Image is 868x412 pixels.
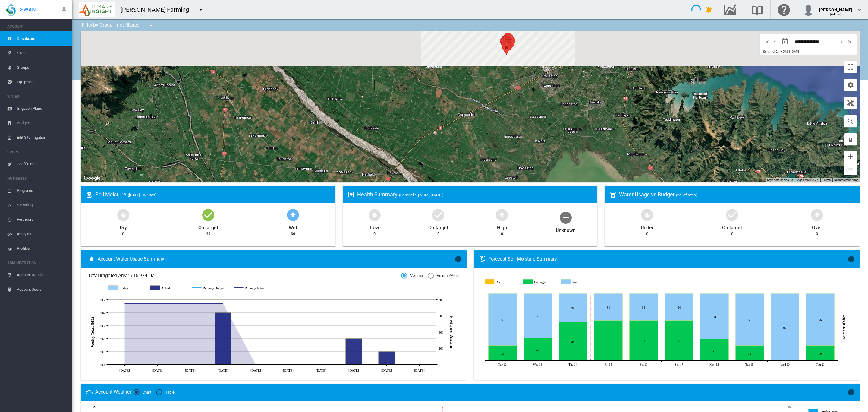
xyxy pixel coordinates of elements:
[806,346,834,361] g: On target Aug 21, 2025 19
[222,363,224,366] circle: Running Budget 3 Jul 0
[558,210,573,225] md-icon: icon-minus-circle
[502,35,509,46] div: NDMI: Aylesbury Rd - HH
[703,4,715,16] button: icon-bell-ring
[82,174,102,182] a: Open this area in Google Maps (opens a new window)
[788,405,791,409] tspan: 15
[218,369,228,372] tspan: [DATE]
[428,273,459,279] md-radio-button: Volume/Area
[7,174,68,183] span: NUTRIENTS
[767,178,793,182] button: Keyboard shortcuts
[700,339,728,361] g: On target Aug 18, 2025 27
[495,208,509,222] md-icon: icon-arrow-up-bold-circle
[479,255,486,263] md-icon: icon-thermometer-lines
[524,338,552,361] g: On target Aug 13, 2025 29
[485,279,519,285] g: Dry
[735,346,764,361] g: On target Aug 19, 2025 19
[156,389,175,395] md-radio-button: Table
[505,34,513,45] div: NDMI: Aylesbury Rd - Z
[7,22,68,31] span: ACCOUNT
[17,212,68,227] span: Fertilisers
[559,322,587,361] g: On target Aug 14, 2025 49
[381,369,392,372] tspan: [DATE]
[7,92,68,101] span: WATER
[488,256,848,262] div: Forecast Soil Moisture Summary
[789,50,800,54] span: | [DATE]
[842,315,846,339] tspan: Number of Sites
[147,22,155,29] md-icon: icon-menu-down
[562,279,597,285] g: Wet
[764,38,770,45] md-icon: icon-chevron-double-left
[367,208,382,222] md-icon: icon-arrow-down-bold-circle
[779,36,791,48] button: md-calendar
[348,191,355,198] md-icon: icon-heart-box-outline
[709,363,719,366] tspan: Mon 18
[123,302,126,305] circle: Running Actual 12 Jun 753.34
[121,5,194,14] div: [PERSON_NAME] Farming
[722,222,742,231] div: On target
[197,6,204,13] md-icon: icon-menu-down
[675,363,683,366] tspan: Sun 17
[844,133,857,145] button: icon-select-all
[725,208,739,222] md-icon: icon-checkbox-marked-circle
[847,81,854,89] md-icon: icon-cog
[123,363,126,366] circle: Running Budget 12 Jun 0
[771,294,799,361] g: Wet Aug 20, 2025 85
[399,193,444,197] span: (Sentinel-2 | NDMI, [DATE])
[449,316,453,348] tspan: Running Totals (ML)
[215,313,231,365] g: Actual 3 Jul 0.04
[847,136,854,143] md-icon: icon-select-all
[802,4,814,16] img: profile.jpg
[98,256,454,262] span: Account Water Usage Summary
[287,363,289,366] circle: Running Actual 17 Jul 0
[497,222,507,231] div: High
[286,208,300,222] md-icon: icon-arrow-up-bold-circle
[501,40,509,51] div: NDMI: Aylesbury Rd - G
[7,258,68,268] span: ADMINISTRATION
[812,222,822,231] div: Over
[503,41,511,52] div: NDMI: Aylesbury Rd - H
[816,363,824,366] tspan: Thu 21
[700,294,728,339] g: Wet Aug 18, 2025 58
[17,46,68,60] span: Sites
[705,6,712,13] md-icon: icon-bell-ring
[844,61,857,73] button: Toggle fullscreen view
[222,302,224,305] circle: Running Actual 3 Jul 753.38
[504,37,511,48] div: NDMI: Aylesbury Rd - LL
[20,6,36,13] span: SWAN
[640,363,647,366] tspan: Sat 16
[116,208,131,222] md-icon: icon-arrow-down-bold-circle
[524,279,558,285] g: On target
[819,5,852,11] div: [PERSON_NAME]
[150,285,186,291] g: Actual
[503,34,511,45] div: NDMI: Aylesbury Rd - U
[502,36,510,47] div: NDMI: Aylesbury Rd - JJ
[559,294,587,322] g: Wet Aug 14, 2025 36
[316,369,326,372] tspan: [DATE]
[17,268,68,282] span: Account Details
[594,294,622,321] g: Wet Aug 15, 2025 34
[502,44,510,55] div: NDMI: Aylesbury Rd - L
[439,314,444,318] tspan: 600
[201,208,215,222] md-icon: icon-checkbox-marked-circle
[79,2,115,17] img: P9Qypg3231X1QAAAABJRU5ErkJggg==
[348,369,359,372] tspan: [DATE]
[844,151,857,163] button: Zoom in
[428,222,448,231] div: On target
[60,6,68,13] md-icon: icon-pin
[357,191,593,198] div: Health Summary
[731,231,733,236] div: 0
[99,311,105,315] tspan: 0.04
[156,302,159,305] circle: Running Actual 19 Jun 753.34
[99,337,105,341] tspan: 0.02
[848,255,855,263] md-icon: icon-information
[844,115,857,127] button: icon-magnify
[676,193,697,197] span: (no. of sites)
[189,302,191,305] circle: Running Actual 26 Jun 753.34
[503,36,511,47] div: NDMI: Aylesbury Rd - KK (PROBE)
[556,225,575,234] div: Unknown
[17,60,68,75] span: Groups
[373,231,376,236] div: 0
[454,255,462,263] md-icon: icon-information
[777,6,791,13] md-icon: Click here for help
[506,39,514,50] div: NDMI: Aylesbury Rd - S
